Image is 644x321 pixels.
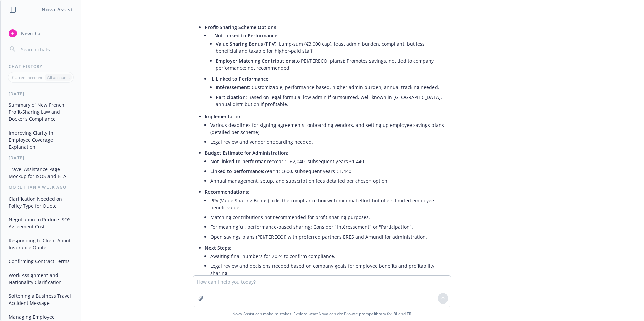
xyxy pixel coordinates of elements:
span: Profit-Sharing Scheme Options [205,24,276,30]
button: Travel Assistance Page Mockup for ISOS and BTA [6,164,76,182]
button: New chat [6,27,76,39]
button: Improving Clarity in Employee Coverage Explanation [6,127,76,152]
span: I. Not Linked to Performance [210,32,277,39]
button: Work Assignment and Nationality Clarification [6,270,76,288]
span: Participation [216,94,246,100]
span: Implementation [205,113,242,120]
a: TR [407,311,412,317]
div: [DATE] [1,155,81,161]
div: Chat History [1,64,81,69]
li: (to PEI/PERECOI plans): Promotes savings, not tied to company performance; not recommended. [216,56,445,73]
button: Negotiation to Reduce ISOS Agreement Cost [6,214,76,232]
button: Softening a Business Travel Accident Message [6,290,76,309]
p: : [205,188,445,195]
p: All accounts [47,75,70,80]
p: : [210,75,445,82]
span: Nova Assist can make mistakes. Explore what Nova can do: Browse prompt library for and [3,307,641,321]
span: Recommendations [205,189,248,195]
li: : Lump-sum (€3,000 cap); least admin burden, compliant, but less beneficial and taxable for highe... [216,39,445,56]
input: Search chats [20,45,73,54]
span: Not linked to performance: [210,158,273,165]
li: For meaningful, performance-based sharing: Consider "Intéressement" or "Participation". [210,222,445,232]
li: Legal review and decisions needed based on company goals for employee benefits and profitability ... [210,261,445,278]
li: Annual management, setup, and subscription fees detailed per chosen option. [210,176,445,186]
button: Responding to Client About Insurance Quote [6,235,76,253]
li: Open savings plans (PEI/PERECOI) with preferred partners ERES and Amundi for administration. [210,232,445,242]
button: Confirming Contract Terms [6,256,76,267]
p: : [205,244,445,251]
h1: Nova Assist [42,6,73,13]
div: More than a week ago [1,184,81,190]
button: Clarification Needed on Policy Type for Quote [6,193,76,211]
li: Year 1: €2,040, subsequent years €1,440. [210,156,445,166]
span: New chat [20,30,42,37]
span: Intéressement [216,84,249,91]
li: Legal review and vendor onboarding needed. [210,137,445,147]
span: II. Linked to Performance [210,76,268,82]
li: Various deadlines for signing agreements, onboarding vendors, and setting up employee savings pla... [210,120,445,137]
p: : [210,32,445,39]
span: Employer Matching Contributions [216,58,294,64]
span: Value Sharing Bonus (PPV) [216,41,276,47]
li: : Based on legal formula, low admin if outsourced, well-known in [GEOGRAPHIC_DATA], annual distri... [216,92,445,109]
span: Budget Estimate for Administration [205,150,287,156]
li: Year 1: €600, subsequent years €1,440. [210,166,445,176]
p: : [205,149,445,156]
li: Awaiting final numbers for 2024 to confirm compliance. [210,251,445,261]
li: : Customizable, performance-based, higher admin burden, annual tracking needed. [216,82,445,92]
div: [DATE] [1,91,81,97]
p: : [205,24,445,31]
a: BI [393,311,397,317]
li: Matching contributions not recommended for profit-sharing purposes. [210,212,445,222]
p: Current account [12,75,42,80]
button: Summary of New French Profit-Sharing Law and Docker's Compliance [6,99,76,124]
li: PPV (Value Sharing Bonus) ticks the compliance box with minimal effort but offers limited employe... [210,195,445,212]
span: Linked to performance: [210,168,264,174]
span: Next Steps [205,245,230,251]
p: : [205,113,445,120]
